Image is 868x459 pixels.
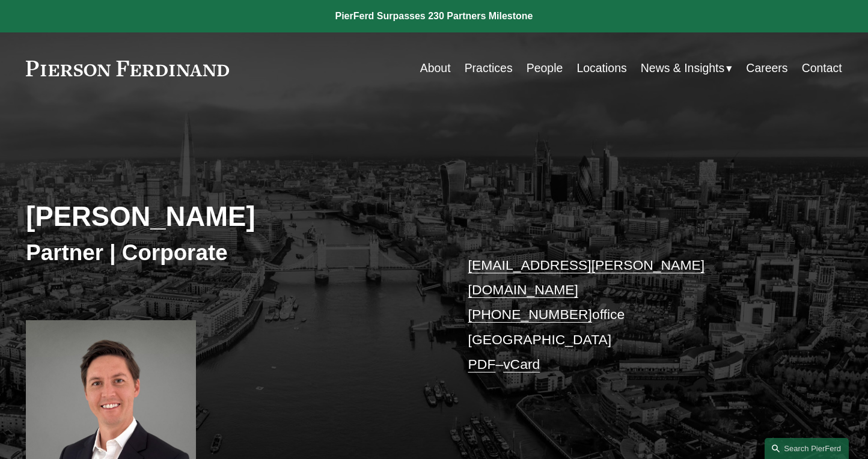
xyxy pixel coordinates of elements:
[26,200,434,233] h2: [PERSON_NAME]
[468,257,705,297] a: [EMAIL_ADDRESS][PERSON_NAME][DOMAIN_NAME]
[746,56,787,80] a: Careers
[765,438,849,459] a: Search this site
[576,56,626,80] a: Locations
[468,253,808,377] p: office [GEOGRAPHIC_DATA] –
[26,239,434,267] h3: Partner | Corporate
[527,56,563,80] a: People
[468,306,592,322] a: [PHONE_NUMBER]
[468,356,496,372] a: PDF
[420,56,451,80] a: About
[641,56,732,80] a: folder dropdown
[503,356,540,372] a: vCard
[802,56,842,80] a: Contact
[641,58,724,79] span: News & Insights
[465,56,513,80] a: Practices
